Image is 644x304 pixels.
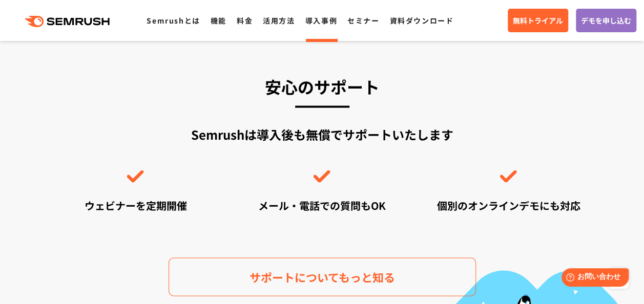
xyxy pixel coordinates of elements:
[53,198,218,212] div: ウェビナーを定期開催
[53,72,591,100] h3: 安心のサポート
[508,9,568,32] a: 無料トライアル
[239,198,404,212] div: メール・電話での質問もOK
[576,9,636,32] a: デモを申し込む
[389,15,453,26] a: 資料ダウンロード
[426,198,591,212] div: 個別のオンラインデモにも対応
[211,15,226,26] a: 機能
[305,15,337,26] a: 導入事例
[581,15,631,26] span: デモを申し込む
[169,257,476,296] a: サポートについてもっと知る
[347,15,379,26] a: セミナー
[237,15,253,26] a: 料金
[513,15,563,26] span: 無料トライアル
[263,15,295,26] a: 活用方法
[553,264,633,293] iframe: Help widget launcher
[147,15,200,26] a: Semrushとは
[53,125,591,212] div: Semrushは導入後も無償でサポートいたします
[250,268,395,286] span: サポートについてもっと知る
